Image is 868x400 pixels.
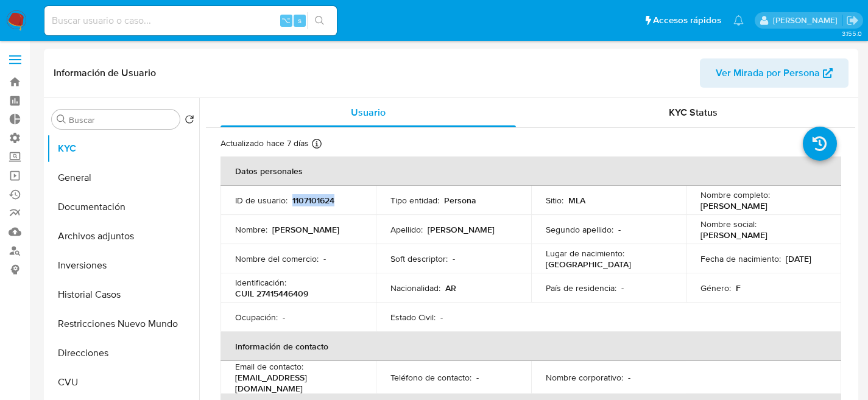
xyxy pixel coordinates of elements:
[351,105,386,119] span: Usuario
[700,219,757,230] p: Nombre social :
[221,332,841,361] th: Información de contacto
[445,282,456,293] p: AR
[700,282,731,293] p: Género :
[283,312,285,323] p: -
[390,372,471,383] p: Teléfono de contacto :
[390,282,440,293] p: Nacionalidad :
[47,163,199,192] button: General
[235,372,356,394] p: [EMAIL_ADDRESS][DOMAIN_NAME]
[700,189,770,200] p: Nombre completo :
[716,58,820,88] span: Ver Mirada por Persona
[390,195,439,206] p: Tipo entidad :
[440,312,443,323] p: -
[235,288,308,299] p: CUIL 27415446409
[736,282,741,293] p: F
[546,248,624,259] p: Lugar de nacimiento :
[235,277,286,288] p: Identificación :
[546,372,623,383] p: Nombre corporativo :
[700,58,849,88] button: Ver Mirada por Persona
[669,105,718,119] span: KYC Status
[281,15,291,26] span: ⌥
[235,195,288,206] p: ID de usuario :
[235,312,278,323] p: Ocupación :
[292,195,334,206] p: 1107101624
[272,224,339,235] p: [PERSON_NAME]
[546,282,616,293] p: País de residencia :
[44,13,337,29] input: Buscar usuario o caso...
[47,192,199,222] button: Documentación
[47,222,199,251] button: Archivos adjuntos
[453,253,455,264] p: -
[390,253,448,264] p: Soft descriptor :
[390,224,423,235] p: Apellido :
[546,195,563,206] p: Sitio :
[298,15,302,26] span: s
[733,15,744,26] a: Notificaciones
[57,114,66,124] button: Buscar
[846,14,859,27] a: Salir
[47,339,199,368] button: Direcciones
[621,282,624,293] p: -
[235,224,267,235] p: Nombre :
[323,253,326,264] p: -
[786,253,811,264] p: [DATE]
[47,251,199,280] button: Inversiones
[185,114,194,128] button: Volver al orden por defecto
[235,253,319,264] p: Nombre del comercio :
[428,224,495,235] p: [PERSON_NAME]
[390,312,436,323] p: Estado Civil :
[47,280,199,309] button: Historial Casos
[618,224,621,235] p: -
[700,200,767,211] p: [PERSON_NAME]
[700,253,781,264] p: Fecha de nacimiento :
[47,368,199,397] button: CVU
[568,195,585,206] p: MLA
[221,156,841,186] th: Datos personales
[628,372,630,383] p: -
[47,134,199,163] button: KYC
[235,361,303,372] p: Email de contacto :
[773,15,842,26] p: facundo.marin@mercadolibre.com
[546,259,631,270] p: [GEOGRAPHIC_DATA]
[700,230,767,240] p: [PERSON_NAME]
[47,309,199,339] button: Restricciones Nuevo Mundo
[221,138,309,149] p: Actualizado hace 7 días
[476,372,479,383] p: -
[653,14,721,27] span: Accesos rápidos
[546,224,613,235] p: Segundo apellido :
[307,12,332,29] button: search-icon
[69,114,175,125] input: Buscar
[444,195,476,206] p: Persona
[54,67,156,79] h1: Información de Usuario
